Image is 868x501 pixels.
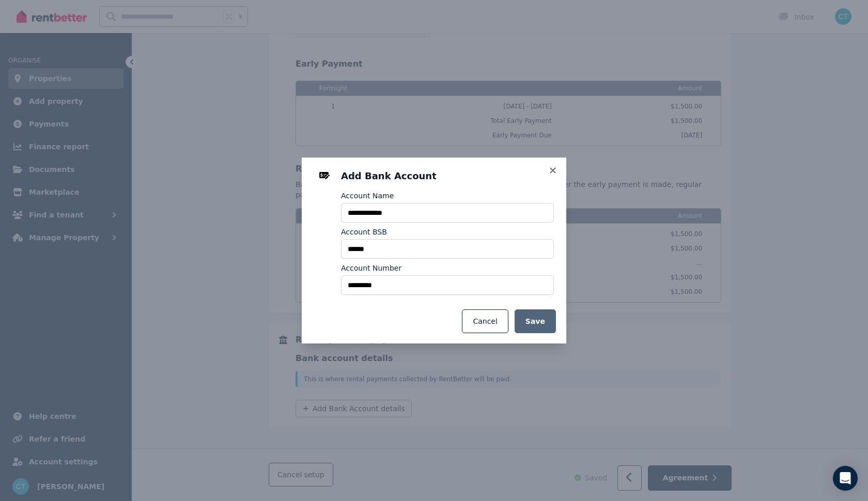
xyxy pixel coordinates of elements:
[515,309,556,333] button: Save
[341,227,387,237] label: Account BSB
[341,191,394,201] label: Account Name
[341,263,401,273] label: Account Number
[462,309,508,333] button: Cancel
[341,170,554,182] h3: Add Bank Account
[833,466,858,491] div: Open Intercom Messenger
